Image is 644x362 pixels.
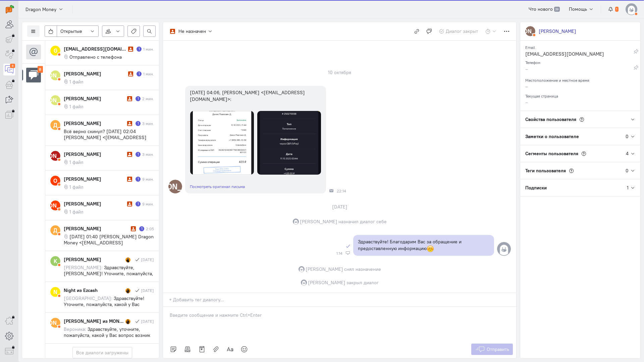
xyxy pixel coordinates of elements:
div: Текущая страница [525,92,635,99]
img: Вероника [125,319,130,324]
div: Есть неотвеченное сообщение пользователя [136,201,141,206]
div: [PERSON_NAME] [64,70,126,77]
i: Сообщение отправлено [134,288,139,293]
div: 2 мин. [142,96,154,102]
div: – [525,66,634,74]
span: 1 файл [69,104,84,110]
img: carrot-quest.svg [6,5,14,13]
div: [EMAIL_ADDRESS][DOMAIN_NAME] [64,46,126,52]
span: Dragon Money [25,6,56,13]
a: Посмотреть оригинал письма [190,184,245,189]
div: [PERSON_NAME] [64,200,125,207]
div: Не назначен [178,28,206,35]
span: [DATE] 01:40 [PERSON_NAME] Dragon Money <[EMAIL_ADDRESS][DOMAIN_NAME]>: [64,234,154,252]
text: [PERSON_NAME] [33,72,77,79]
div: Почта [329,189,333,193]
button: Dragon Money [22,3,67,15]
text: О [53,177,57,184]
span: 1 файл [69,159,84,165]
div: [PERSON_NAME] из MONEY-X [64,318,124,324]
button: Отправить [471,344,513,355]
button: Диалог закрыт [435,25,482,37]
div: 2:05 [146,226,154,232]
div: [PERSON_NAME] [64,225,129,232]
div: 8 [10,64,15,68]
div: 0 [626,167,629,174]
i: Диалог не разобран [128,47,133,52]
div: Есть неотвеченное сообщение пользователя [136,152,141,157]
text: G [54,47,57,54]
div: Местоположение и местное время [525,76,635,83]
div: Есть неотвеченное сообщение пользователя [137,71,142,76]
text: [PERSON_NAME] [145,181,206,191]
div: [PERSON_NAME] [64,151,125,158]
span: Отправлено с телефона [69,54,122,60]
div: 1 мин. [143,71,154,77]
span: [PERSON_NAME] [300,218,337,225]
i: Диалог не разобран [127,121,132,126]
div: 3 мин. [142,121,154,126]
div: Есть неотвеченное сообщение пользователя [136,121,141,126]
small: Email [525,43,535,50]
div: Есть неотвеченное сообщение пользователя [139,226,144,231]
div: 4 [626,150,629,157]
div: [PERSON_NAME] [64,176,125,182]
span: 1 файл [69,79,84,85]
div: Есть неотвеченное сообщение пользователя [136,96,141,101]
div: Есть неотвеченное сообщение пользователя [137,47,142,52]
div: [DATE] [141,318,154,324]
small: Телефон [525,58,540,65]
span: Вероника: [64,326,86,332]
div: [DATE] [141,288,154,293]
a: Что нового 39 [525,3,563,15]
div: [DATE] [325,202,355,212]
text: [PERSON_NAME] [33,97,77,104]
i: Диалог не разобран [127,201,132,206]
div: [PERSON_NAME] [64,256,124,263]
button: Все диалоги загружены [72,347,132,358]
span: [PERSON_NAME] [306,266,343,273]
span: :blush: [427,245,434,252]
img: Виктория [125,257,130,262]
span: Здравствуйте! Уточните, пожалуйста, какой у Вас вопрос касательно нашего проекта? [64,295,144,313]
img: default-v4.png [626,3,637,15]
div: Заметки о пользователе [520,128,626,145]
i: Диалог не разобран [127,152,132,157]
span: – [525,99,528,105]
text: Д [53,121,57,128]
span: Сегменты пользователя [525,150,578,157]
span: Диалог закрыт [446,28,478,34]
text: K [54,257,57,264]
text: [PERSON_NAME] [508,27,552,35]
button: Не назначен [166,25,216,37]
span: Открытые [60,28,82,35]
i: Диалог не разобран [127,177,132,182]
button: Помощь [565,3,598,15]
span: Здравствуйте, уточните, пожалуйста, какой у Вас вопрос возник по нашему проекту? [64,326,150,344]
span: [GEOGRAPHIC_DATA]: [64,295,112,301]
span: 39 [554,7,560,12]
span: Помощь [569,6,587,12]
i: Сообщение отправлено [134,257,139,262]
div: 10 октября [325,68,355,77]
span: 1 файл [69,209,84,215]
p: Здравствуйте! Благодарим Вас за обращение и предоставленную информацию [358,238,489,253]
span: снял назначение [344,266,381,273]
text: [PERSON_NAME] [33,319,77,326]
span: Свойства пользователя [525,116,576,122]
button: Открытые [57,25,99,37]
div: 1 мин. [143,46,154,52]
div: 0 [626,133,629,140]
i: Сообщение отправлено [134,319,139,324]
span: 22:14 [337,189,346,193]
div: [PERSON_NAME] [539,28,576,35]
div: [DATE] 04:06, [PERSON_NAME] <[EMAIL_ADDRESS][DOMAIN_NAME]>: [190,89,321,103]
div: 3 мин. [142,152,154,157]
div: Подписки [520,179,627,196]
div: [PERSON_NAME] [64,95,125,102]
div: Есть неотвеченное сообщение пользователя [136,177,141,182]
div: Веб-панель [346,251,350,255]
button: 1 [604,3,622,15]
div: [PERSON_NAME] [64,120,125,127]
div: 9 мин. [142,176,154,182]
